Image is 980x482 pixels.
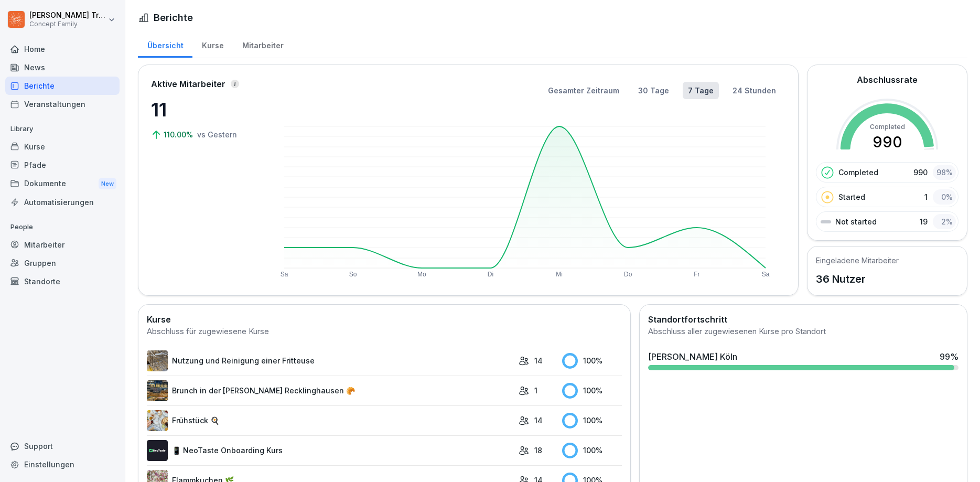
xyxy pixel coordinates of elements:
[147,410,513,431] a: Frühstück 🍳
[924,191,928,202] p: 1
[147,326,622,338] div: Abschluss für zugewiesene Kurse
[5,58,120,77] a: News
[488,271,493,278] text: Di
[281,271,288,278] text: Sa
[727,82,781,99] button: 24 Stunden
[816,255,899,266] h5: Eingeladene Mitarbeiter
[562,353,622,369] div: 100 %
[5,437,120,455] div: Support
[5,156,120,174] a: Pfade
[5,121,120,137] p: Library
[648,350,737,363] div: [PERSON_NAME] Köln
[534,355,543,366] p: 14
[197,129,237,140] p: vs Gestern
[5,95,120,113] a: Veranstaltungen
[99,178,116,190] div: New
[933,165,956,180] div: 98 %
[147,440,513,461] a: 📱 NeoTaste Onboarding Kurs
[5,77,120,95] a: Berichte
[562,443,622,458] div: 100 %
[835,216,877,227] p: Not started
[147,380,513,401] a: Brunch in der [PERSON_NAME] Recklinghausen 🥐
[147,313,622,326] h2: Kurse
[562,413,622,429] div: 100 %
[147,410,168,431] img: n6mw6n4d96pxhuc2jbr164bu.png
[648,313,959,326] h2: Standortfortschritt
[233,31,293,58] a: Mitarbeiter
[29,20,106,28] p: Concept Family
[5,174,120,194] div: Dokumente
[633,82,674,99] button: 30 Tage
[933,189,956,205] div: 0 %
[151,78,225,90] p: Aktive Mitarbeiter
[644,346,963,374] a: [PERSON_NAME] Köln99%
[147,440,168,461] img: wogpw1ad3b6xttwx9rgsg3h8.png
[164,129,195,140] p: 110.00%
[913,167,928,178] p: 990
[562,383,622,399] div: 100 %
[147,380,168,401] img: y7e1e2ag14umo6x0siu9nyck.png
[857,73,918,86] h2: Abschlussrate
[138,31,192,58] a: Übersicht
[624,271,632,278] text: Do
[838,191,865,202] p: Started
[556,271,563,278] text: Mi
[5,254,120,272] a: Gruppen
[940,350,959,363] div: 99 %
[5,219,120,235] p: People
[147,350,168,371] img: b2msvuojt3s6egexuweix326.png
[5,235,120,254] a: Mitarbeiter
[349,271,357,278] text: So
[5,272,120,291] a: Standorte
[920,216,928,227] p: 19
[5,455,120,474] a: Einstellungen
[147,350,513,371] a: Nutzung und Reinigung einer Fritteuse
[816,271,899,287] p: 36 Nutzer
[838,167,878,178] p: Completed
[648,326,959,338] div: Abschluss aller zugewiesenen Kurse pro Standort
[417,271,426,278] text: Mo
[694,271,699,278] text: Fr
[5,193,120,211] a: Automatisierungen
[534,445,542,456] p: 18
[534,385,537,396] p: 1
[543,82,624,99] button: Gesamter Zeitraum
[154,10,193,25] h1: Berichte
[5,137,120,156] a: Kurse
[151,95,256,124] p: 11
[762,271,770,278] text: Sa
[683,82,719,99] button: 7 Tage
[5,40,120,58] a: Home
[5,174,120,194] a: DokumenteNew
[192,31,233,58] a: Kurse
[534,415,543,426] p: 14
[933,214,956,229] div: 2 %
[29,11,106,20] p: [PERSON_NAME] Trautmann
